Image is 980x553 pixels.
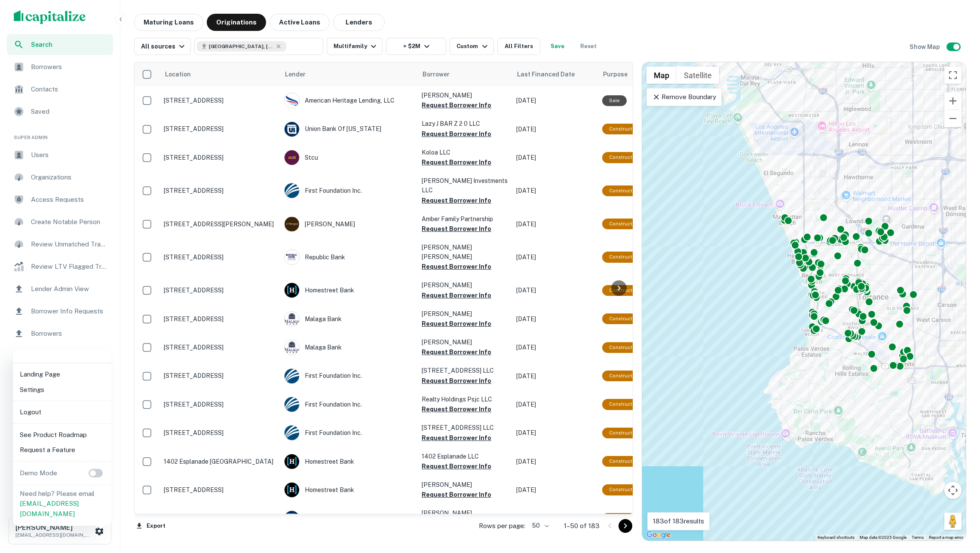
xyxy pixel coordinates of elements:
[16,367,108,382] li: Landing Page
[16,382,108,398] li: Settings
[16,404,108,420] li: Logout
[20,489,105,519] p: Need help? Please email
[16,427,108,443] li: See Product Roadmap
[937,484,980,526] iframe: Chat Widget
[16,468,61,478] p: Demo Mode
[16,442,108,458] li: Request a Feature
[20,500,79,517] a: [EMAIL_ADDRESS][DOMAIN_NAME]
